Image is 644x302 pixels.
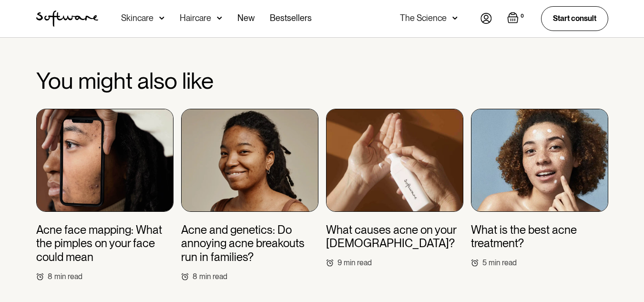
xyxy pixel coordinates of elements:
div: min read [54,272,82,281]
img: arrow down [159,13,164,23]
div: 8 [193,272,197,281]
a: Start consult [541,6,608,31]
a: What causes acne on your [DEMOGRAPHIC_DATA]?9min read [326,109,463,268]
img: arrow down [452,13,458,23]
div: min read [489,258,517,267]
div: The Science [400,13,447,23]
a: home [36,10,98,27]
h3: Acne and genetics: Do annoying acne breakouts run in families? [181,223,318,264]
img: arrow down [217,13,222,23]
div: Skincare [121,13,153,23]
div: Haircare [180,13,211,23]
h3: What is the best acne treatment? [471,223,608,251]
a: Acne and genetics: Do annoying acne breakouts run in families?8min read [181,109,318,281]
div: 9 [337,258,342,267]
a: Acne face mapping: What the pimples on your face could mean8min read [36,109,174,281]
div: 0 [519,12,526,21]
h3: What causes acne on your [DEMOGRAPHIC_DATA]? [326,223,463,251]
img: Software Logo [36,10,98,27]
a: Open empty cart [507,12,526,25]
div: 5 [482,258,487,267]
a: What is the best acne treatment?5min read [471,109,608,268]
h3: Acne face mapping: What the pimples on your face could mean [36,223,174,264]
div: min read [199,272,227,281]
h2: You might also like [36,68,608,94]
div: 8 [48,272,52,281]
div: min read [344,258,372,267]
